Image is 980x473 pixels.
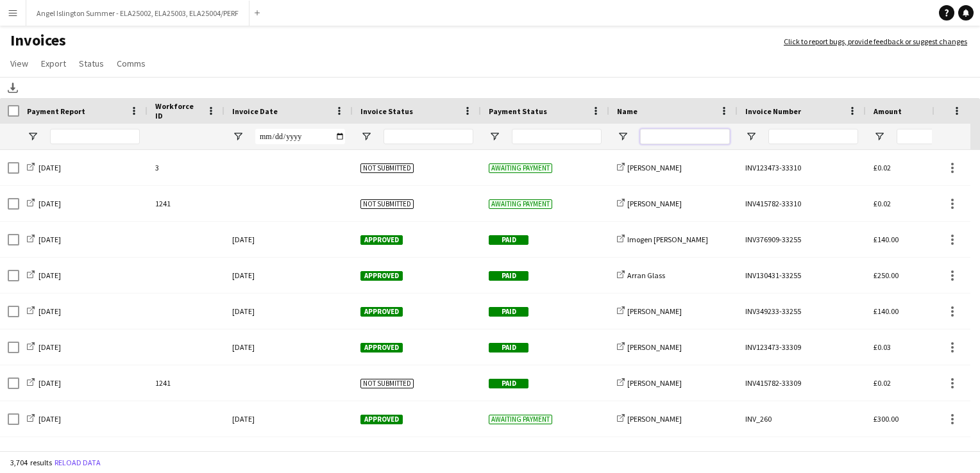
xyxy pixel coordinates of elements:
[627,235,708,244] span: Imogen [PERSON_NAME]
[50,129,140,144] input: Payment Report Filter Input
[38,342,61,352] span: [DATE]
[627,199,682,208] span: [PERSON_NAME]
[38,306,61,316] span: [DATE]
[155,101,201,120] span: Workforce ID
[745,106,801,116] span: Invoice Number
[38,414,61,424] span: [DATE]
[360,106,413,116] span: Invoice Status
[489,343,528,353] span: Paid
[738,150,866,185] div: INV123473-33310
[38,270,61,280] span: [DATE]
[148,150,224,185] div: 3
[224,258,353,293] div: [DATE]
[38,378,61,388] span: [DATE]
[79,58,104,69] span: Status
[640,129,730,144] input: Name Filter Input
[738,365,866,401] div: INV415782-33309
[27,378,61,388] a: [DATE]
[74,55,109,72] a: Status
[874,106,902,116] span: Amount
[148,365,224,401] div: 1241
[768,129,858,144] input: Invoice Number Filter Input
[874,342,891,352] span: £0.03
[224,294,353,329] div: [DATE]
[5,55,33,72] a: View
[784,36,967,47] a: Click to report bugs, provide feedback or suggest changes
[738,222,866,257] div: INV376909-33255
[224,401,353,436] div: [DATE]
[489,379,528,388] span: Paid
[5,80,21,95] app-action-btn: Download
[489,307,528,317] span: Paid
[360,271,403,281] span: Approved
[360,163,414,173] span: Not submitted
[874,270,899,280] span: £250.00
[27,199,61,208] a: [DATE]
[224,329,353,365] div: [DATE]
[738,294,866,329] div: INV349233-33255
[41,58,66,69] span: Export
[27,342,61,352] a: [DATE]
[489,415,552,424] span: Awaiting payment
[360,379,414,388] span: Not submitted
[27,131,38,142] button: Open Filter Menu
[489,106,547,116] span: Payment Status
[36,55,71,72] a: Export
[52,456,103,470] button: Reload data
[112,55,151,72] a: Comms
[27,235,61,244] a: [DATE]
[627,378,682,388] span: [PERSON_NAME]
[232,106,278,116] span: Invoice Date
[738,401,866,436] div: INV_260
[489,235,528,245] span: Paid
[38,163,61,172] span: [DATE]
[627,163,682,172] span: [PERSON_NAME]
[874,306,899,316] span: £140.00
[489,131,500,142] button: Open Filter Menu
[117,58,146,69] span: Comms
[255,129,345,144] input: Invoice Date Filter Input
[874,131,885,142] button: Open Filter Menu
[38,235,61,244] span: [DATE]
[360,415,403,424] span: Approved
[27,106,85,116] span: Payment Report
[360,131,372,142] button: Open Filter Menu
[232,131,244,142] button: Open Filter Menu
[360,343,403,353] span: Approved
[874,199,891,208] span: £0.02
[27,163,61,172] a: [DATE]
[627,270,665,280] span: Arran Glass
[360,307,403,317] span: Approved
[27,270,61,280] a: [DATE]
[745,131,757,142] button: Open Filter Menu
[27,414,61,424] a: [DATE]
[738,437,866,472] div: INV12640-39446
[738,186,866,221] div: INV415782-33310
[617,106,638,116] span: Name
[874,163,891,172] span: £0.02
[489,199,552,209] span: Awaiting payment
[224,437,353,472] div: [DATE]
[224,222,353,257] div: [DATE]
[10,58,28,69] span: View
[738,258,866,293] div: INV130431-33255
[38,199,61,208] span: [DATE]
[874,235,899,244] span: £140.00
[360,235,403,245] span: Approved
[27,306,61,316] a: [DATE]
[360,199,414,209] span: Not submitted
[617,131,629,142] button: Open Filter Menu
[384,129,473,144] input: Invoice Status Filter Input
[148,186,224,221] div: 1241
[874,378,891,388] span: £0.02
[26,1,249,26] button: Angel Islington Summer - ELA25002, ELA25003, ELA25004/PERF
[627,306,682,316] span: [PERSON_NAME]
[738,329,866,365] div: INV123473-33309
[489,163,552,173] span: Awaiting payment
[874,414,899,424] span: £300.00
[627,342,682,352] span: [PERSON_NAME]
[489,271,528,281] span: Paid
[627,414,682,424] span: [PERSON_NAME]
